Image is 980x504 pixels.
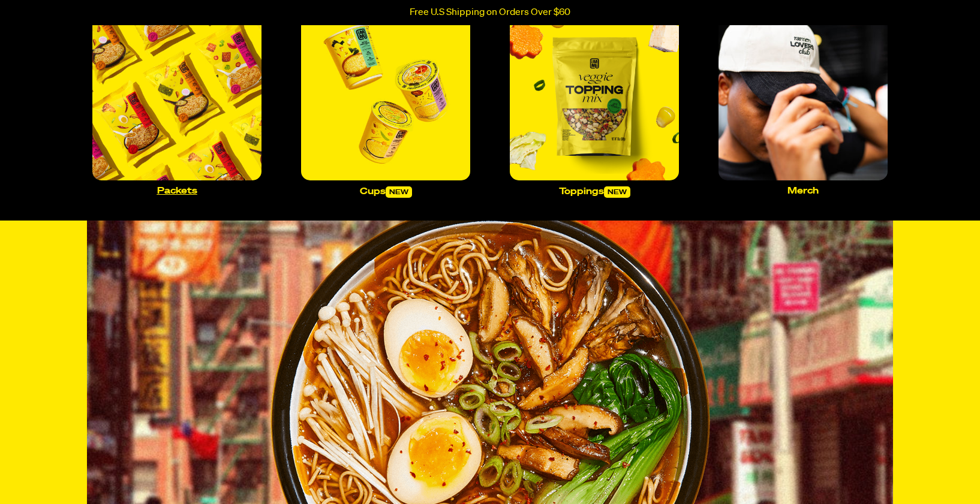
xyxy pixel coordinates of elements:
p: Cups [360,186,412,198]
img: Cups_large.jpg [301,11,470,180]
a: Packets [88,7,266,200]
img: Merch_large.jpg [719,11,888,180]
img: toppings.png [510,11,679,180]
a: Merch [714,7,892,200]
a: Toppingsnew [505,7,684,203]
a: Cupsnew [296,7,475,203]
p: Toppings [559,186,630,198]
p: Free U.S Shipping on Orders Over $60 [410,7,570,18]
img: Packets_large.jpg [92,11,261,180]
p: Merch [787,186,819,195]
span: new [604,186,630,198]
p: Packets [157,186,197,195]
span: new [386,186,412,198]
